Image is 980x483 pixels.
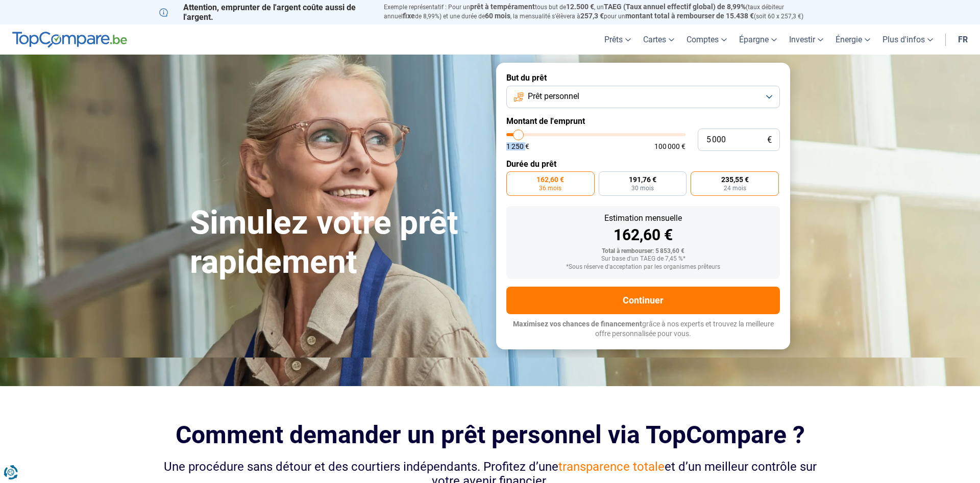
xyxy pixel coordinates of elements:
button: Continuer [506,287,780,314]
div: Estimation mensuelle [514,214,772,222]
span: 191,76 € [629,176,656,183]
h1: Simulez votre prêt rapidement [190,204,484,282]
a: Énergie [829,24,876,55]
span: prêt à tempérament [470,3,535,11]
h2: Comment demander un prêt personnel via TopCompare ? [159,421,821,449]
a: Investir [783,24,829,55]
label: Montant de l'emprunt [506,116,780,126]
span: Maximisez vos chances de financement [513,320,642,328]
p: Exemple représentatif : Pour un tous but de , un (taux débiteur annuel de 8,99%) et une durée de ... [384,3,821,21]
a: Plus d'infos [876,24,939,55]
div: 162,60 € [514,227,772,243]
a: Prêts [598,24,637,55]
span: transparence totale [558,460,665,474]
span: 257,3 € [580,12,604,20]
a: Cartes [637,24,680,55]
button: Prêt personnel [506,86,780,108]
span: TAEG (Taux annuel effectif global) de 8,99% [604,3,746,11]
span: 1 250 € [506,143,529,150]
span: 162,60 € [536,176,564,183]
label: But du prêt [506,73,780,83]
span: 24 mois [724,185,746,191]
div: Sur base d'un TAEG de 7,45 %* [514,256,772,263]
a: Comptes [680,24,733,55]
span: 36 mois [539,185,561,191]
p: grâce à nos experts et trouvez la meilleure offre personnalisée pour vous. [506,319,780,339]
a: Épargne [733,24,783,55]
div: *Sous réserve d'acceptation par les organismes prêteurs [514,264,772,271]
label: Durée du prêt [506,159,780,169]
span: montant total à rembourser de 15.438 € [625,12,754,20]
span: 30 mois [631,185,654,191]
span: 12.500 € [566,3,594,11]
span: 235,55 € [721,176,749,183]
p: Attention, emprunter de l'argent coûte aussi de l'argent. [159,3,372,22]
span: Prêt personnel [528,91,579,102]
span: 60 mois [485,12,510,20]
a: fr [952,24,974,55]
img: TopCompare [12,32,127,48]
span: € [767,136,772,144]
span: 100 000 € [654,143,685,150]
span: fixe [403,12,415,20]
div: Total à rembourser: 5 853,60 € [514,248,772,255]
